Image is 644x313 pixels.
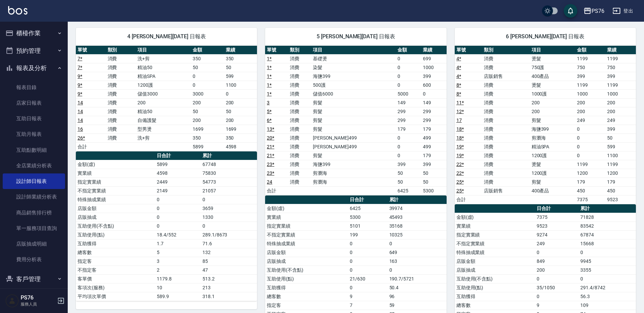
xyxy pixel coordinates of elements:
[311,142,396,151] td: [PERSON_NAME]499
[106,107,136,116] td: 消費
[191,72,224,81] td: 0
[76,204,155,213] td: 店販金額
[388,222,447,230] td: 35168
[191,98,224,107] td: 200
[396,151,421,160] td: 0
[605,116,636,125] td: 249
[455,195,482,204] td: 合計
[76,151,257,301] table: a dense table
[575,151,605,160] td: 0
[288,81,311,89] td: 消費
[311,151,396,160] td: 剪髮
[575,72,605,81] td: 399
[530,98,575,107] td: 200
[482,72,530,81] td: 店販銷售
[136,98,191,107] td: 200
[605,125,636,133] td: 399
[396,178,421,186] td: 50
[575,54,605,63] td: 1199
[605,133,636,142] td: 50
[421,72,447,81] td: 399
[605,160,636,169] td: 1199
[76,195,155,204] td: 特殊抽成業績
[348,248,387,257] td: 0
[136,89,191,98] td: 儲值3000
[421,125,447,133] td: 179
[396,107,421,116] td: 299
[530,107,575,116] td: 200
[311,46,396,55] th: 項目
[288,107,311,116] td: 消費
[575,116,605,125] td: 249
[155,239,201,248] td: 1.7
[201,239,257,248] td: 71.6
[396,169,421,178] td: 50
[224,98,257,107] td: 200
[267,100,270,105] a: 3
[3,173,65,189] a: 設計師日報表
[348,204,387,213] td: 6425
[421,107,447,116] td: 299
[605,142,636,151] td: 599
[530,160,575,169] td: 燙髮
[575,178,605,186] td: 179
[224,107,257,116] td: 50
[482,151,530,160] td: 消費
[530,142,575,151] td: 精油SPA
[288,89,311,98] td: 消費
[421,54,447,63] td: 699
[482,81,530,89] td: 消費
[396,63,421,72] td: 0
[136,116,191,125] td: 自備護髮
[155,204,201,213] td: 0
[288,142,311,151] td: 消費
[579,222,636,230] td: 83542
[3,158,65,173] a: 全店業績分析表
[311,81,396,89] td: 500護
[3,80,65,95] a: 報表目錄
[201,195,257,204] td: 0
[265,46,446,195] table: a dense table
[530,46,575,55] th: 項目
[76,46,257,151] table: a dense table
[455,248,535,257] td: 特殊抽成業績
[288,160,311,169] td: 消費
[421,89,447,98] td: 0
[201,213,257,222] td: 1330
[311,107,396,116] td: 剪髮
[530,186,575,195] td: 400產品
[530,89,575,98] td: 1000護
[288,125,311,133] td: 消費
[396,72,421,81] td: 0
[155,169,201,178] td: 4598
[348,213,387,222] td: 5300
[575,125,605,133] td: 0
[421,116,447,125] td: 299
[530,63,575,72] td: 750護
[224,116,257,125] td: 200
[191,116,224,125] td: 200
[455,46,482,55] th: 單號
[224,81,257,89] td: 1100
[106,133,136,142] td: 消費
[76,230,155,239] td: 互助使用(點)
[155,230,201,239] td: 18.4/552
[575,98,605,107] td: 200
[575,195,605,204] td: 7375
[535,248,579,257] td: 0
[311,169,396,178] td: 剪瀏海
[224,133,257,142] td: 350
[136,63,191,72] td: 精油50
[21,294,55,301] h5: PS76
[106,46,136,55] th: 類別
[575,63,605,72] td: 750
[396,142,421,151] td: 0
[575,169,605,178] td: 1200
[191,125,224,133] td: 1699
[581,4,607,18] button: PS76
[605,46,636,55] th: 業績
[106,63,136,72] td: 消費
[76,239,155,248] td: 互助獲得
[605,72,636,81] td: 399
[421,81,447,89] td: 600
